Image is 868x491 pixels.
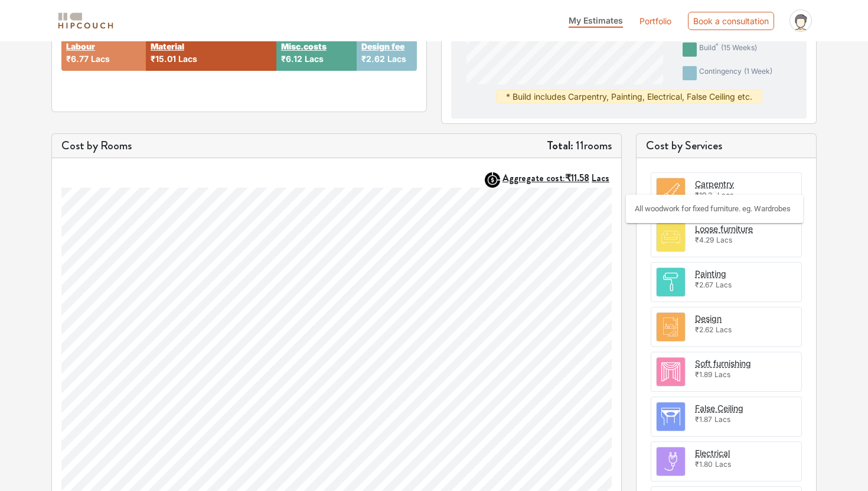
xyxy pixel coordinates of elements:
[502,172,612,184] button: Aggregate cost:₹11.58Lacs
[714,370,730,379] span: Lacs
[657,358,685,386] img: room.svg
[657,447,685,476] img: room.svg
[496,90,762,103] div: * Build includes Carpentry, Painting, Electrical, False Ceiling etc.
[688,12,774,30] div: Book a consultation
[151,54,176,64] span: ₹15.01
[178,54,197,64] span: Lacs
[714,415,730,424] span: Lacs
[61,139,132,153] h5: Cost by Rooms
[281,54,302,64] span: ₹6.12
[715,460,731,469] span: Lacs
[721,43,757,52] span: ( 15 weeks )
[657,268,685,296] img: room.svg
[695,415,712,424] span: ₹1.87
[91,54,110,64] span: Lacs
[657,223,685,251] img: room.svg
[66,40,95,53] button: Labour
[56,8,115,34] span: logo-horizontal.svg
[639,15,671,27] a: Portfolio
[699,42,757,57] div: build
[361,54,385,64] span: ₹2.62
[695,357,751,369] button: Soft furnishing
[695,267,726,280] button: Painting
[66,54,89,64] span: ₹6.77
[695,370,712,379] span: ₹1.89
[305,54,324,64] span: Lacs
[361,40,404,53] button: Design fee
[547,139,612,153] h5: 11 rooms
[646,139,807,153] h5: Cost by Services
[56,11,115,31] img: logo-horizontal.svg
[695,325,713,334] span: ₹2.62
[485,172,500,188] img: AggregateIcon
[695,235,714,244] span: ₹4.29
[716,280,732,289] span: Lacs
[547,137,573,154] strong: Total:
[569,15,623,25] span: My Estimates
[151,40,184,53] button: Material
[716,235,732,244] span: Lacs
[502,171,609,185] strong: Aggregate cost:
[565,171,589,185] span: ₹11.58
[281,40,327,53] button: Misc.costs
[387,54,406,64] span: Lacs
[635,204,794,214] div: All woodwork for fixed furniture. eg. Wardrobes
[657,402,685,431] img: room.svg
[657,313,685,341] img: room.svg
[695,447,730,459] button: Electrical
[716,325,732,334] span: Lacs
[744,67,772,76] span: ( 1 week )
[695,460,713,469] span: ₹1.80
[695,402,743,414] button: False Ceiling
[695,312,722,325] button: Design
[695,280,713,289] span: ₹2.67
[657,178,685,207] img: room.svg
[695,178,734,190] button: Carpentry
[592,171,609,185] span: Lacs
[699,66,772,80] div: contingency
